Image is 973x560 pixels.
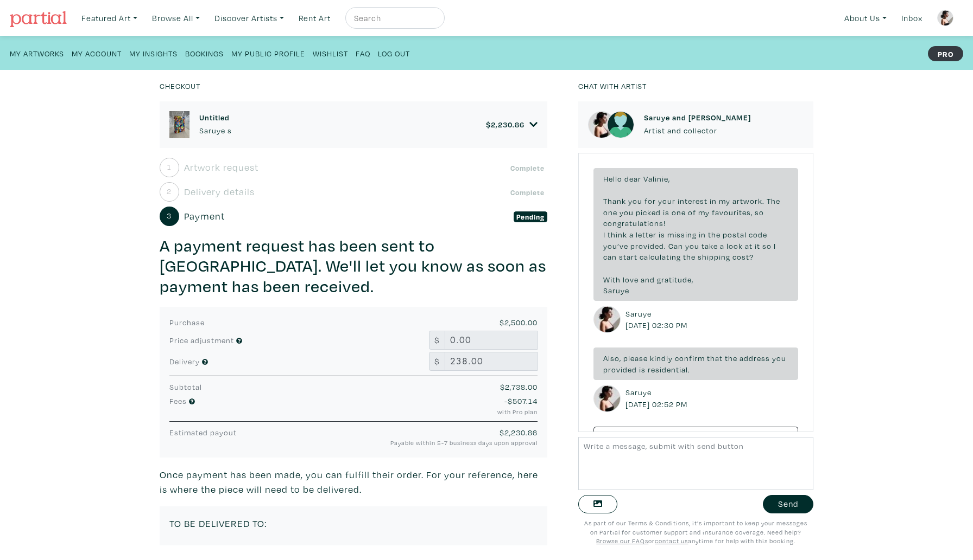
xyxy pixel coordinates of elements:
span: you [620,207,634,217]
span: interest [678,196,707,206]
span: is [639,364,646,375]
span: and [641,274,655,285]
a: Browse our FAQs [596,537,648,545]
span: gratitude, [657,274,693,285]
small: As part of our Terms & Conditions, it's important to keep your messages on Partial for customer s... [584,519,807,545]
span: take [702,241,718,251]
span: -$507.14 [504,396,538,406]
a: $2,230.86 [486,120,538,130]
span: Artwork request [184,160,258,175]
span: at [745,241,753,251]
span: Hello [603,173,622,184]
span: $ [500,427,538,437]
a: Discover Artists [210,7,289,29]
a: Wishlist [313,46,348,60]
span: my [698,207,710,217]
span: Payment [184,209,225,223]
span: $ [429,331,445,350]
span: letter [636,229,656,240]
span: is [663,207,669,217]
small: My Account [72,48,122,59]
small: 3 [167,212,172,220]
span: Saruye [603,285,629,295]
img: phpThumb.php [593,385,621,412]
a: Rent Art [294,7,336,29]
a: Browse All [147,7,205,29]
span: you [685,241,699,251]
small: Log Out [378,48,410,59]
span: love [623,274,639,285]
a: FAQ [356,46,370,60]
span: Purchase [169,317,205,327]
span: $2,500.00 [500,317,538,327]
span: the [708,229,721,240]
span: one [603,207,617,217]
span: is [659,229,665,240]
h3: A payment request has been sent to [GEOGRAPHIC_DATA]. We'll let you know as soon as payment has b... [160,236,548,297]
small: Chat with artist [578,81,647,91]
span: shipping [698,252,730,262]
span: Complete [508,163,548,173]
span: code [749,229,767,240]
span: The [767,196,780,206]
span: think [608,229,627,240]
span: you’ve [603,241,628,251]
h6: Untitled [199,113,232,122]
span: Pending [514,211,548,222]
span: I [603,229,605,240]
span: $2,738.00 [500,382,538,392]
a: Log Out [378,46,410,60]
small: Payable within 5-7 business days upon approval [298,438,538,447]
h6: Saruye and [PERSON_NAME] [644,113,751,122]
a: Inbox [896,7,927,29]
small: with Pro plan [298,407,538,416]
span: Complete [508,187,548,198]
span: so [762,241,772,251]
span: you [628,196,642,206]
span: provided [603,364,637,375]
small: Saruye [DATE] 02:52 PM [625,387,690,410]
span: cost? [732,252,754,262]
a: Featured Art [77,7,142,29]
p: Artist and collector [644,125,751,137]
span: I [774,241,776,251]
span: so [755,207,764,217]
span: With [603,274,621,285]
span: Delivery details [184,184,255,199]
span: the [725,353,737,363]
span: confirm [675,353,705,363]
img: avatar.png [607,111,634,138]
span: Can [668,241,683,251]
span: you [772,353,786,363]
img: phpThumb.php [593,306,621,333]
img: phpThumb.php [588,111,615,138]
a: My Account [72,46,122,60]
span: look [726,241,743,251]
small: Bookings [185,48,224,59]
span: Estimated payout [169,427,237,437]
input: Search [353,11,434,25]
span: for [645,196,656,206]
span: Also, [603,353,621,363]
small: My Public Profile [231,48,305,59]
span: provided. [630,241,666,251]
span: that [707,353,723,363]
span: kindly [650,353,673,363]
small: My Artworks [10,48,64,59]
span: it [755,241,760,251]
span: one [672,207,686,217]
a: Bookings [185,46,224,60]
a: About Us [839,7,892,29]
span: in [710,196,717,206]
a: My Public Profile [231,46,305,60]
small: FAQ [356,48,370,59]
span: a [629,229,634,240]
u: contact us [655,537,688,545]
span: start [619,252,637,262]
span: my [719,196,730,206]
strong: PRO [928,46,963,61]
span: Thank [603,196,626,206]
a: My Insights [129,46,178,60]
small: Checkout [160,81,200,91]
p: Once payment has been made, you can fulfill their order. For your reference, here is where the pi... [160,467,548,497]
